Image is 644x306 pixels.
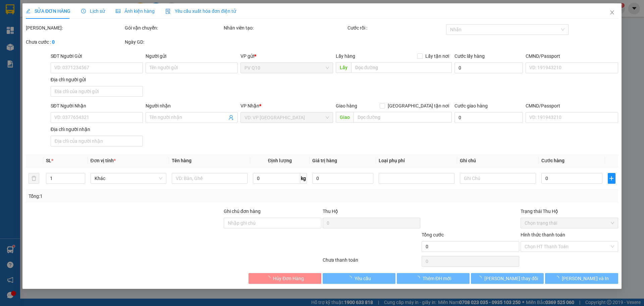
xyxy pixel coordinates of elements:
span: SL [46,158,52,163]
span: user-add [229,115,234,120]
th: Ghi chú [458,154,539,167]
b: 0 [52,39,55,45]
span: loading [347,276,355,280]
span: Định lượng [268,158,292,163]
li: [STREET_ADDRESS][PERSON_NAME]. [GEOGRAPHIC_DATA], Tỉnh [GEOGRAPHIC_DATA] [63,16,280,25]
button: Yêu cầu [323,273,395,284]
span: Thêm ĐH mới [423,275,451,282]
label: Cước giao hàng [454,103,488,108]
div: Tổng: 1 [29,192,249,200]
div: Người nhận [146,102,238,110]
div: Ngày GD: [125,38,222,46]
span: loading [415,276,423,280]
li: Hotline: 1900 8153 [63,25,280,33]
span: PV Q10 [245,63,329,73]
div: Gói vận chuyển: [125,24,222,32]
div: Địa chỉ người gửi [51,76,143,83]
input: Cước giao hàng [454,112,523,123]
span: Lấy tận nơi [423,52,452,60]
span: Khác [95,173,162,183]
span: Tổng cước [422,232,444,237]
span: Yêu cầu [355,275,371,282]
button: delete [29,173,39,184]
span: Hủy Đơn Hàng [273,275,304,282]
span: Tên hàng [172,158,192,163]
button: Thêm ĐH mới [397,273,470,284]
span: Giao hàng [336,103,357,108]
span: VP Nhận [241,103,260,108]
label: Ghi chú đơn hàng [224,209,261,214]
input: VD: Bàn, Ghế [172,173,248,184]
span: loading [477,276,484,280]
span: Thu Hộ [323,209,338,214]
span: Đơn vị tính [91,158,116,163]
span: Cước hàng [541,158,565,163]
button: [PERSON_NAME] và In [545,273,618,284]
span: loading [554,276,562,280]
span: kg [300,173,307,184]
span: [GEOGRAPHIC_DATA] tận nơi [385,102,452,110]
span: edit [26,9,31,13]
span: Giao [336,112,354,123]
th: Loại phụ phí [376,154,457,167]
span: Lịch sử [81,8,105,14]
div: [PERSON_NAME]: [26,24,123,32]
span: picture [116,9,120,13]
input: Địa chỉ của người gửi [51,86,143,97]
span: [PERSON_NAME] và In [562,275,609,282]
span: SỬA ĐƠN HÀNG [26,8,70,14]
div: SĐT Người Nhận [51,102,143,110]
div: Chưa thanh toán [322,256,421,268]
div: Địa chỉ người nhận [51,126,143,133]
div: VP gửi [241,52,333,60]
div: CMND/Passport [526,102,618,110]
input: Cước lấy hàng [454,62,523,73]
button: [PERSON_NAME] thay đổi [471,273,544,284]
span: Yêu cầu xuất hóa đơn điện tử [165,8,236,14]
span: loading [266,276,273,280]
span: Lấy [336,62,351,73]
button: Close [603,3,622,22]
span: [PERSON_NAME] thay đổi [484,275,538,282]
div: Người gửi [146,52,238,60]
input: Dọc đường [354,112,452,123]
button: Hủy Đơn Hàng [249,273,321,284]
div: CMND/Passport [526,52,618,60]
input: Ghi Chú [460,173,536,184]
input: Dọc đường [351,62,452,73]
span: clock-circle [81,9,86,13]
input: Địa chỉ của người nhận [51,136,143,146]
span: Lấy hàng [336,53,355,59]
img: logo.jpg [8,8,42,42]
div: SĐT Người Gửi [51,52,143,60]
label: Hình thức thanh toán [521,232,565,237]
div: Cước rồi : [347,24,445,32]
div: Trạng thái Thu Hộ [521,208,618,215]
span: Ảnh kiện hàng [116,8,155,14]
b: GỬI : PV Q10 [8,49,62,60]
span: close [609,10,615,15]
div: Nhân viên tạo: [224,24,346,32]
button: plus [608,173,615,184]
img: icon [165,9,171,14]
input: Ghi chú đơn hàng [224,218,321,228]
span: Chọn trạng thái [525,218,614,228]
span: Giá trị hàng [312,158,337,163]
label: Cước lấy hàng [454,53,485,59]
div: Chưa cước : [26,38,123,46]
span: plus [608,176,615,181]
